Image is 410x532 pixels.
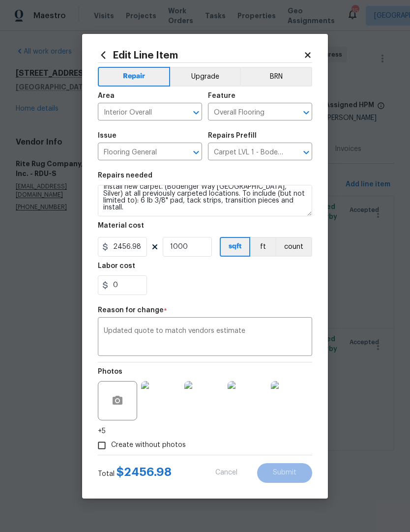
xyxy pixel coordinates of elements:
div: Total [98,467,172,479]
button: Open [189,106,203,119]
h2: Edit Line Item [98,50,303,60]
h5: Labor cost [98,263,135,269]
h5: Repairs needed [98,172,152,179]
button: Upgrade [170,67,240,87]
button: Submit [257,463,312,483]
button: Open [189,146,203,159]
span: +5 [98,426,106,436]
h5: Issue [98,132,117,139]
span: Submit [273,469,296,476]
button: ft [250,237,275,257]
textarea: Measured date: 8/25 Installation date: 8–29 Carpet color: winter as LVP color: sweeper beige Carp... [98,185,312,216]
button: count [275,237,312,257]
span: Create without photos [111,440,186,450]
span: Cancel [215,469,237,476]
h5: Reason for change [98,307,164,314]
h5: Area [98,92,115,99]
span: $ 2456.98 [117,466,172,478]
h5: Material cost [98,222,144,229]
button: BRN [240,67,312,87]
textarea: Updated quote to match vendors estimate [104,327,306,348]
button: Open [299,146,313,159]
h5: Repairs Prefill [208,132,257,139]
button: sqft [220,237,250,257]
button: Repair [98,67,170,87]
h5: Feature [208,92,235,99]
button: Open [299,106,313,119]
h5: Photos [98,368,122,375]
button: Cancel [200,463,253,483]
